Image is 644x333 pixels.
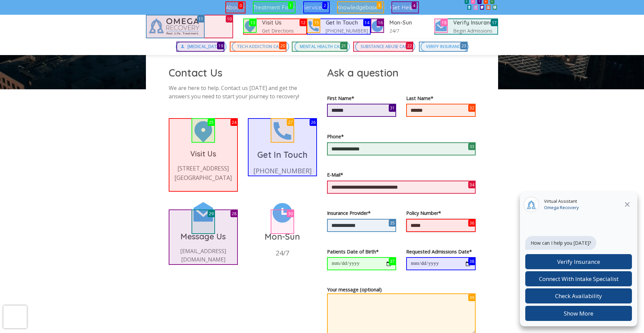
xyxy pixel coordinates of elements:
[474,5,478,10] a: Follow on Instagram
[421,42,469,52] a: Verify Insurance
[406,94,475,102] label: Last Name*
[303,1,329,14] a: Services
[226,1,246,14] a: About
[327,133,476,140] label: Phone*
[262,18,307,27] h4: Visit Us
[327,209,396,217] label: Insurance Provider*
[169,148,238,160] h3: Visit Us
[248,248,317,258] p: 24/7
[169,118,238,183] a: Visit Us [STREET_ADDRESS][GEOGRAPHIC_DATA]
[187,43,221,50] span: [MEDICAL_DATA]
[169,84,317,101] p: We are here to help. Contact us [DATE] and get the answers you need to start your journey to reco...
[326,18,371,27] h4: Get In Touch
[467,5,471,10] a: Follow on Facebook
[406,248,475,255] label: Requested Admissions Date*
[406,209,475,217] label: Policy Number*
[243,18,307,35] a: Visit Us Get Directions
[453,27,498,35] p: Begin Admissions
[326,27,371,35] p: [PHONE_NUMBER]
[248,165,317,176] p: [PHONE_NUMBER]
[253,1,295,14] a: Treatment For
[262,27,307,35] p: Get Directions
[336,1,383,14] a: Knowledgebase
[307,18,371,35] a: Get In Touch [PHONE_NUMBER]
[146,15,205,38] img: Omega Recovery
[294,42,350,52] a: Mental Health Care
[355,42,415,52] a: Substance Abuse Care
[327,171,476,179] label: E-Mail*
[3,305,27,326] iframe: reCAPTCHA
[434,18,498,35] a: Verify Insurance Begin Admissions
[232,42,289,52] a: Tech Addiction Care
[453,18,498,27] h4: Verify Insurance
[390,1,418,14] a: Get Help
[327,66,398,79] span: Ask a question
[300,43,344,50] span: Mental Health Care
[389,27,434,35] p: 24/7
[248,148,317,161] h3: Get In Touch
[169,66,222,79] span: Contact Us
[248,230,317,243] h3: Mon-Sun
[327,94,396,102] label: First Name*
[493,5,497,10] a: Follow on YouTube
[176,42,227,52] a: [MEDICAL_DATA]
[486,5,490,10] a: Send us an email
[169,247,238,264] p: [EMAIL_ADDRESS][DOMAIN_NAME]
[480,5,484,10] a: Follow on Twitter
[169,200,238,264] a: Message Us [EMAIL_ADDRESS][DOMAIN_NAME]
[169,163,238,182] p: [STREET_ADDRESS] [GEOGRAPHIC_DATA]
[237,43,283,50] span: Tech Addiction Care
[389,18,434,27] h4: Mon-Sun
[248,118,317,177] a: Get In Touch [PHONE_NUMBER]
[426,43,463,50] span: Verify Insurance
[169,230,238,243] h3: Message Us
[327,248,396,255] label: Patients Date of Birth*
[361,43,410,50] span: Substance Abuse Care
